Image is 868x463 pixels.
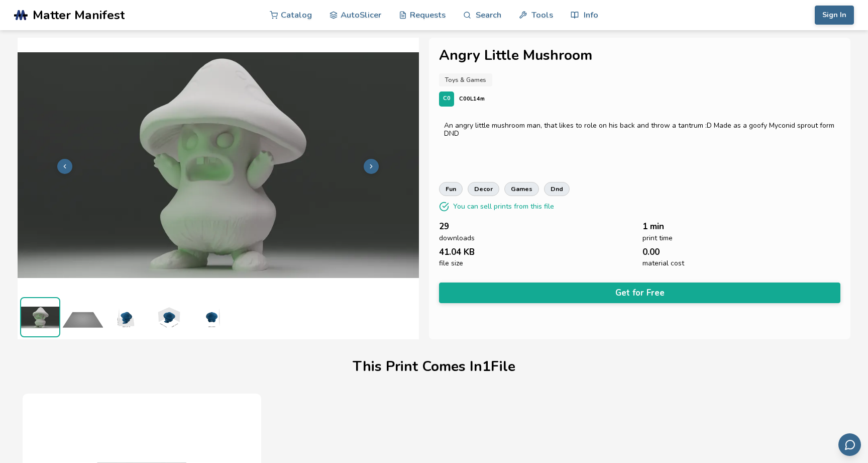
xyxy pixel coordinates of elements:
[439,283,840,303] button: Get for Free
[148,297,188,337] img: 1_3D_Dimensions
[33,8,125,22] span: Matter Manifest
[453,201,554,212] p: You can sell prints from this file
[642,222,664,231] span: 1 min
[443,96,451,102] span: C0
[642,259,684,267] span: material cost
[439,48,840,63] h1: Angry Little Mushroom
[439,247,475,257] span: 41.04 KB
[504,182,539,196] a: games
[815,6,854,25] button: Sign In
[439,222,449,231] span: 29
[642,247,660,257] span: 0.00
[353,359,515,375] h1: This Print Comes In 1 File
[444,122,835,138] div: An angry little mushroom man, that likes to role on his back and throw a tantrum :D Made as a goo...
[468,182,499,196] a: decor
[191,297,231,337] img: 1_3D_Dimensions
[544,182,570,196] a: dnd
[838,433,861,456] button: Send feedback via email
[439,73,492,86] a: Toys & Games
[439,259,463,267] span: file size
[459,94,485,104] p: C00L14m
[642,234,673,242] span: print time
[105,297,146,337] img: 1_3D_Dimensions
[63,297,103,337] img: 1_Print_Preview
[439,182,463,196] a: fun
[439,234,475,242] span: downloads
